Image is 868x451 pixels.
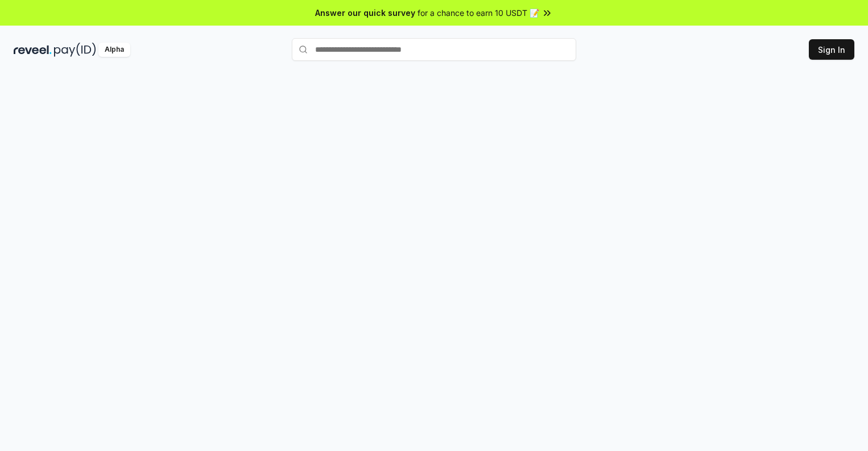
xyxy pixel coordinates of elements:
[315,7,415,19] span: Answer our quick survey
[809,39,854,60] button: Sign In
[14,43,52,57] img: reveel_dark
[98,43,130,57] div: Alpha
[418,7,539,19] span: for a chance to earn 10 USDT 📝
[54,43,96,57] img: pay_id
